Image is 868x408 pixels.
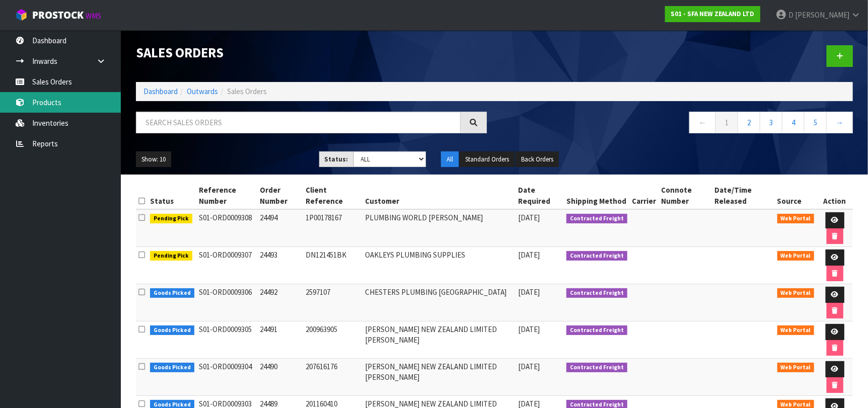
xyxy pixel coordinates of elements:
td: [PERSON_NAME] NEW ZEALAND LIMITED [PERSON_NAME] [363,321,516,359]
th: Date Required [516,182,564,209]
span: Goods Picked [150,325,194,336]
a: ← [689,112,716,133]
td: S01-ORD0009307 [197,247,257,284]
th: Customer [363,182,516,209]
th: Status [148,182,197,209]
td: [PERSON_NAME] NEW ZEALAND LIMITED [PERSON_NAME] [363,359,516,396]
th: Order Number [257,182,303,209]
td: 24493 [257,247,303,284]
td: S01-ORD0009308 [197,209,257,247]
span: [DATE] [518,250,540,260]
nav: Page navigation [502,112,853,136]
span: [DATE] [518,362,540,371]
span: Contracted Freight [566,363,627,373]
td: 24491 [257,321,303,359]
td: S01-ORD0009306 [197,284,257,321]
span: D [788,10,793,20]
a: 2 [738,112,760,133]
a: 5 [804,112,827,133]
th: Action [817,182,853,209]
span: Sales Orders [227,87,267,96]
span: [DATE] [518,287,540,297]
span: Web Portal [777,288,815,298]
th: Reference Number [197,182,257,209]
strong: Status: [325,155,348,164]
button: All [441,151,459,168]
a: 1 [715,112,738,133]
td: S01-ORD0009304 [197,359,257,396]
strong: S01 - SFA NEW ZEALAND LTD [671,10,755,18]
th: Source [775,182,817,209]
span: Contracted Freight [566,288,627,298]
th: Connote Number [659,182,712,209]
span: [DATE] [518,213,540,222]
h1: Sales Orders [136,45,487,60]
span: Web Portal [777,363,815,373]
span: [PERSON_NAME] [795,10,849,20]
a: Outwards [187,87,218,96]
span: Pending Pick [150,214,192,224]
span: Web Portal [777,325,815,336]
span: Contracted Freight [566,214,627,224]
td: PLUMBING WORLD [PERSON_NAME] [363,209,516,247]
input: Search sales orders [136,112,461,133]
button: Show: 10 [136,151,171,168]
button: Standard Orders [460,151,515,168]
a: Dashboard [143,87,178,96]
span: Goods Picked [150,288,194,298]
td: 24490 [257,359,303,396]
img: cube-alt.png [15,9,28,21]
td: 200963905 [303,321,363,359]
th: Shipping Method [564,182,630,209]
th: Client Reference [303,182,363,209]
button: Back Orders [516,151,559,168]
span: Goods Picked [150,363,194,373]
td: 2597107 [303,284,363,321]
span: ProStock [32,9,84,22]
th: Date/Time Released [712,182,774,209]
small: WMS [86,11,101,21]
span: [DATE] [518,324,540,334]
td: 24494 [257,209,303,247]
td: 24492 [257,284,303,321]
a: 4 [782,112,805,133]
th: Carrier [630,182,659,209]
span: Pending Pick [150,251,192,261]
span: Contracted Freight [566,251,627,261]
span: Web Portal [777,214,815,224]
span: Web Portal [777,251,815,261]
a: → [826,112,853,133]
td: DN121451BK [303,247,363,284]
span: Contracted Freight [566,325,627,336]
td: OAKLEYS PLUMBING SUPPLIES [363,247,516,284]
td: 207616176 [303,359,363,396]
td: S01-ORD0009305 [197,321,257,359]
td: 1P00178167 [303,209,363,247]
a: 3 [760,112,782,133]
td: CHESTERS PLUMBING [GEOGRAPHIC_DATA] [363,284,516,321]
